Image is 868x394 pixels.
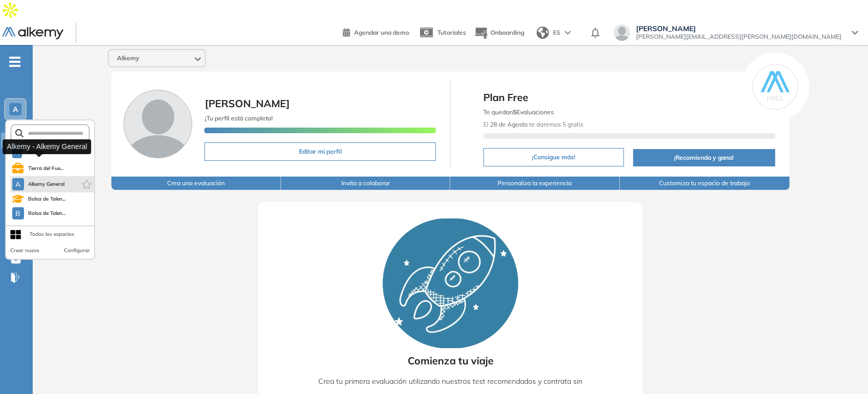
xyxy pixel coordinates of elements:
[10,247,39,255] button: Crear nuevo
[408,353,494,368] span: Comienza tu viaje
[483,90,775,105] span: Plan Free
[536,27,549,39] img: world
[483,148,624,166] button: ¡Consigue más!
[483,108,554,116] span: Te quedan Evaluaciones
[204,142,436,161] button: Editar mi perfil
[30,230,74,238] div: Todos los espacios
[28,164,64,173] span: Tierra del Fue...
[474,22,524,44] button: Onboarding
[9,61,20,63] i: -
[383,218,518,348] img: Rocket
[483,120,583,128] span: El te daremos 5 gratis
[28,180,65,188] span: Alkemy General
[2,27,63,40] img: Logo
[620,177,789,190] button: Customiza tu espacio de trabajo
[111,177,281,190] button: Crea una evaluación
[553,28,560,37] span: ES
[15,209,20,217] span: B
[490,29,524,36] span: Onboarding
[281,177,451,190] button: Invita a colaborar
[204,114,272,122] span: ¡Tu perfil está completo!
[450,177,620,190] button: Personaliza la experiencia
[28,209,66,217] span: Bolsa de Talen...
[13,105,18,113] span: A
[354,29,409,36] span: Agendar una demo
[343,26,409,38] a: Agendar una demo
[64,247,90,255] button: Configurar
[204,97,289,110] span: [PERSON_NAME]
[636,24,841,33] span: [PERSON_NAME]
[117,54,139,62] span: Alkemy
[633,149,775,166] button: ¡Recomienda y gana!
[15,180,20,188] span: A
[3,139,91,154] div: Alkemy - Alkemy General
[565,31,571,35] img: arrow
[28,195,66,203] span: Bolsa de Talen...
[513,108,517,116] b: 5
[124,90,192,158] img: Foto de perfil
[417,19,466,46] a: Tutoriales
[490,120,528,128] b: 28 de Agosto
[437,29,466,36] span: Tutoriales
[636,33,841,41] span: [PERSON_NAME][EMAIL_ADDRESS][PERSON_NAME][DOMAIN_NAME]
